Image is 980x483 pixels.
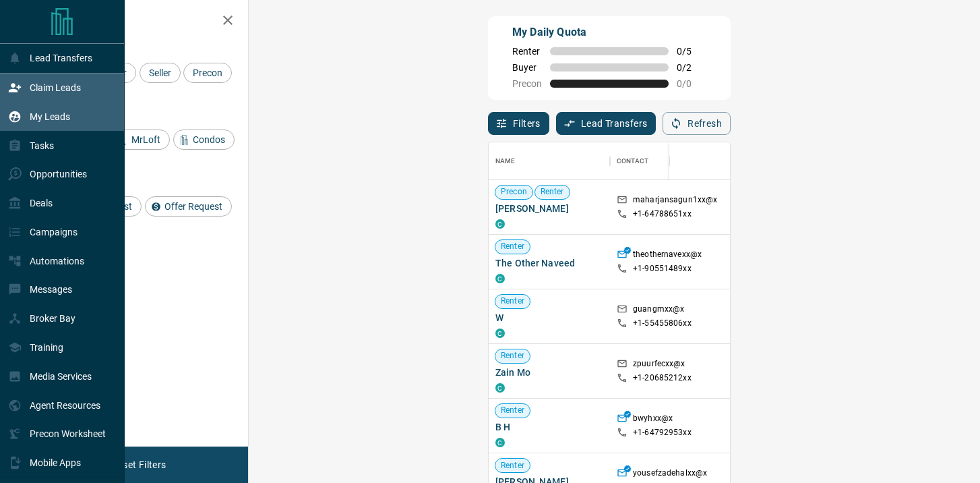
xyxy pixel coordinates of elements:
span: Precon [512,78,542,89]
span: Renter [495,350,530,362]
p: bwyhxx@x [633,413,673,427]
span: Renter [535,186,570,198]
span: 0 / 0 [677,78,706,89]
p: maharjansagun1xx@x [633,194,717,208]
span: Seller [144,67,176,78]
p: +1- 55455806xx [633,318,692,329]
div: Contact [610,142,718,180]
span: 0 / 2 [677,62,706,73]
span: Precon [188,67,227,78]
div: Name [495,142,516,180]
span: The Other Naveed [495,256,603,270]
button: Lead Transfers [556,112,656,135]
p: +1- 64788651xx [633,208,692,220]
p: +1- 20685212xx [633,372,692,384]
span: Condos [188,134,230,145]
div: condos.ca [495,219,505,229]
button: Filters [488,112,549,135]
span: Renter [495,241,530,252]
span: Offer Request [160,201,227,212]
span: Renter [495,405,530,416]
p: My Daily Quota [512,24,706,40]
div: Name [489,142,610,180]
div: Offer Request [145,196,232,217]
div: condos.ca [495,329,505,338]
div: MrLoft [112,130,170,150]
div: condos.ca [495,438,505,447]
span: Precon [495,186,532,198]
span: B H [495,420,603,434]
p: +1- 64792953xx [633,427,692,438]
span: MrLoft [127,134,165,145]
p: +1- 90551489xx [633,263,692,275]
span: Renter [495,460,530,472]
span: Renter [512,46,542,57]
span: [PERSON_NAME] [495,202,603,215]
span: W [495,311,603,324]
p: theothernavexx@x [633,249,702,263]
span: Renter [495,295,530,307]
h2: Filters [43,13,235,30]
div: Contact [617,142,648,180]
div: Condos [173,130,235,150]
p: guangmxx@x [633,304,684,318]
div: Seller [140,63,181,83]
button: Refresh [663,112,731,135]
div: Precon [183,63,232,83]
span: Zain Mo [495,366,603,379]
button: Reset Filters [102,453,175,476]
span: Buyer [512,62,542,73]
p: yousefzadehalxx@x [633,467,707,482]
p: zpuurfecxx@x [633,358,685,372]
div: condos.ca [495,383,505,393]
span: 0 / 5 [677,46,706,57]
div: condos.ca [495,274,505,283]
